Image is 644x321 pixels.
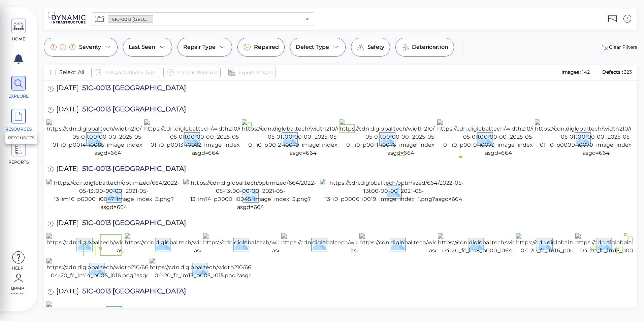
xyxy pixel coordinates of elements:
span: 51C-0013 [GEOGRAPHIC_DATA] [108,16,153,23]
span: Export Images [238,68,273,76]
img: https://cdn.diglobal.tech/optimized/664/2022-05-13t00-00-00_2021-05-13_im14_p0000_i0045_image_ind... [183,179,318,211]
img: https://cdn.diglobal.tech/width210/664/2025-05-01t00-00-00_2025-05-01_i0_p0010_i0073_image_index_... [437,119,560,157]
img: https://cdn.diglobal.tech/width210/664/20211214_095338.jpg?asgd=664 [359,233,525,255]
span: Deterioration [412,43,448,51]
span: Mark as Repaired [177,68,218,76]
img: https://cdn.diglobal.tech/width210/664/20211214_095421.jpg?asgd=664 [125,233,290,255]
span: [DATE] [56,106,79,115]
img: https://cdn.diglobal.tech/width210/664/20211214_095440.jpg?asgd=664 [46,233,214,255]
img: https://cdn.diglobal.tech/width210/664/2025-05-01t00-00-00_2025-05-01_i0_p0012_i0079_image_index_... [242,119,364,157]
span: Select All [59,68,85,76]
img: https://cdn.diglobal.tech/width210/664/2025-05-01t00-00-00_2025-05-01_i0_p0011_i0076_image_index_... [340,119,462,157]
img: https://cdn.diglobal.tech/width210/664/20211214_095412.jpg?asgd=664 [203,233,368,255]
img: https://cdn.diglobal.tech/width210/664/2025-05-01t00-00-00_2025-05-01_i0_p0013_i0082_image_index_... [144,119,267,157]
span: EXPLORE [4,93,33,99]
span: Repair Type [183,43,216,51]
img: https://cdn.diglobal.tech/width210/664/2021-04-20_fc_im16_p005_i018.png?asgd=664 [516,233,638,255]
span: 51C-0013 [GEOGRAPHIC_DATA] [79,84,186,94]
span: Assign to Repair Type [105,68,156,76]
button: Open [302,14,312,24]
span: [DATE] [56,165,79,174]
span: Help [3,265,32,271]
span: [DATE] [56,288,79,297]
span: Last Seen [129,43,155,51]
span: Clear Fliters [601,43,637,51]
img: https://cdn.diglobal.tech/width210/664/2021-04-20_fc_im13_p005_i015.png?asgd=664 [150,258,271,280]
img: https://cdn.diglobal.tech/width210/664/2021-04-20_fc_im14_p005_i016.png?asgd=664 [46,258,168,280]
img: https://cdn.diglobal.tech/width210/664/20211214_095339.jpg?asgd=664 [281,233,447,255]
iframe: Chat [615,291,639,316]
img: https://cdn.diglobal.tech/optimized/664/2022-05-13t00-00-00_2021-05-13_i0_p0006_i0019_image_index... [320,179,468,203]
span: Images : [561,69,582,75]
span: Severity [79,43,101,51]
span: [DATE] [56,219,79,228]
span: Defects : [602,69,624,75]
img: https://cdn.diglobal.tech/width210/664/2021-04-20_fc_im8_p000_i064.png?asgd=664 [438,233,559,255]
span: 142 [582,69,589,75]
span: HOME [4,36,33,42]
span: 323 [624,69,632,75]
span: [DATE] [56,84,79,94]
span: 51C-0013 [GEOGRAPHIC_DATA] [79,165,186,174]
span: RESOURCES [4,126,33,132]
span: 51C-0013 [GEOGRAPHIC_DATA] [79,288,186,297]
span: BPMP Guess [3,285,32,294]
span: 51C-0013 [GEOGRAPHIC_DATA] [79,106,186,115]
span: Repaired [254,43,279,51]
img: https://cdn.diglobal.tech/optimized/664/2022-05-13t00-00-00_2021-05-13_im16_p0000_i0047_image_ind... [46,179,181,211]
span: Defect Type [296,43,329,51]
img: https://cdn.diglobal.tech/width210/664/2025-05-01t00-00-00_2025-05-01_i0_p0014_i0085_image_index_... [46,119,169,157]
span: 51C-0013 [GEOGRAPHIC_DATA] [79,219,186,228]
span: Safety [367,43,384,51]
span: REPORTS [4,159,33,165]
